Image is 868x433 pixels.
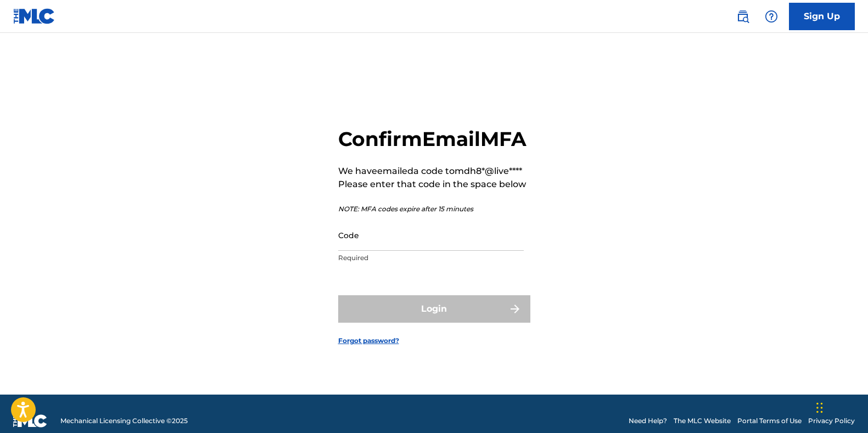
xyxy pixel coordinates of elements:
p: NOTE: MFA codes expire after 15 minutes [338,204,527,214]
div: Drag [816,391,823,424]
img: help [765,10,778,23]
p: Required [338,253,524,263]
a: Privacy Policy [808,416,855,426]
p: Please enter that code in the space below [338,178,527,191]
div: Help [760,5,782,27]
p: We have emailed a code to mdh8*@live**** [338,165,527,178]
img: logo [13,414,47,428]
a: Public Search [732,5,754,27]
img: MLC Logo [13,8,55,24]
iframe: Chat Widget [813,380,868,433]
h2: Confirm Email MFA [338,127,527,151]
a: Sign Up [789,3,855,30]
img: search [736,10,749,23]
a: Need Help? [629,416,667,426]
a: The MLC Website [674,416,731,426]
a: Portal Terms of Use [737,416,802,426]
a: Forgot password? [338,336,399,346]
span: Mechanical Licensing Collective © 2025 [60,416,188,426]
